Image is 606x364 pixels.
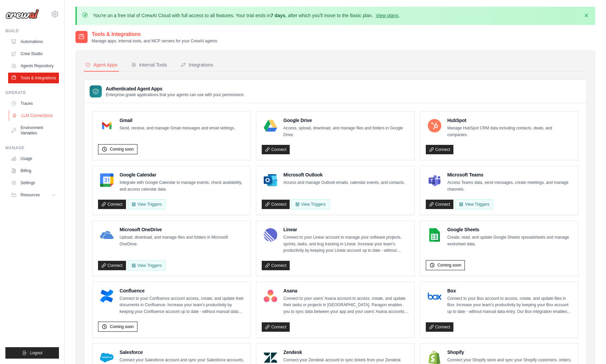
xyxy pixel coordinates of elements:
[447,234,573,247] p: Create, read, and update Google Sheets spreadsheets and manage worksheet data.
[92,38,217,44] p: Manage apps, internal tools, and MCP servers for your CrewAI agents
[100,289,114,303] img: Confluence Logo
[120,117,235,124] h4: Gmail
[5,145,59,151] div: Manage
[8,190,59,200] button: Resources
[131,62,167,68] div: Internal Tools
[262,322,290,332] a: Connect
[447,179,573,193] p: Access Teams data, send messages, create meetings, and manage channels.
[283,117,409,124] h4: Google Drive
[264,228,277,242] img: Linear Logo
[8,98,59,109] a: Traces
[120,287,245,294] h4: Confluence
[8,177,59,188] a: Settings
[120,226,245,233] h4: Microsoft OneDrive
[100,119,114,132] img: Gmail Logo
[8,165,59,176] a: Billing
[8,36,59,47] a: Automations
[106,92,244,97] p: Enterprise-grade applications that your agents can use with your permissions
[30,350,42,356] span: Logout
[8,48,59,59] a: Crew Studio
[283,234,409,254] p: Connect to your Linear account to manage your software projects, sprints, tasks, and bug tracking...
[447,287,573,294] h4: Box
[100,228,114,242] img: Microsoft OneDrive Logo
[264,173,277,187] img: Microsoft Outlook Logo
[283,226,409,233] h4: Linear
[283,171,405,178] h4: Microsoft Outlook
[128,260,165,271] : View Triggers
[447,171,573,178] h4: Microsoft Teams
[120,349,245,356] h4: Salesforce
[5,9,39,19] img: Logo
[426,322,454,332] a: Connect
[376,13,398,18] a: View plans
[447,125,573,138] p: Manage HubSpot CRM data including contacts, deals, and companies.
[262,200,290,209] a: Connect
[130,59,168,72] button: Internal Tools
[270,13,285,18] strong: 7 days
[5,347,59,359] button: Logout
[283,125,409,138] p: Access, upload, download, and manage files and folders in Google Drive.
[447,226,573,233] h4: Google Sheets
[128,199,165,209] button: View Triggers
[120,125,235,132] p: Send, receive, and manage Gmail messages and email settings.
[447,349,573,356] h4: Shopify
[428,228,441,242] img: Google Sheets Logo
[98,261,126,270] a: Connect
[291,199,329,209] : View Triggers
[5,28,59,34] div: Build
[428,289,441,303] img: Box Logo
[120,179,245,193] p: Integrate with Google Calendar to manage events, check availability, and access calendar data.
[93,12,400,19] p: You're on a free trial of CrewAI Cloud with full access to all features. Your trial ends in , aft...
[120,171,245,178] h4: Google Calendar
[110,324,134,329] span: Coming soon
[181,62,213,68] div: Integrations
[283,295,409,315] p: Connect to your users’ Asana account to access, create, and update their tasks or projects in [GE...
[426,145,454,154] a: Connect
[8,73,59,83] a: Tools & Integrations
[85,62,118,68] div: Agent Apps
[264,119,277,132] img: Google Drive Logo
[21,192,40,198] span: Resources
[438,262,461,268] span: Coming soon
[120,234,245,247] p: Upload, download, and manage files and folders in Microsoft OneDrive.
[106,85,244,92] h3: Authenticated Agent Apps
[283,179,405,186] p: Access and manage Outlook emails, calendar events, and contacts.
[110,147,134,152] span: Coming soon
[264,289,277,303] img: Asana Logo
[455,199,493,209] : View Triggers
[9,110,60,121] a: LLM Connections
[262,261,290,270] a: Connect
[120,295,245,315] p: Connect to your Confluence account access, create, and update their documents in Confluence. Incr...
[5,90,59,95] div: Operate
[179,59,215,72] button: Integrations
[8,153,59,164] a: Usage
[262,145,290,154] a: Connect
[8,60,59,71] a: Agents Repository
[428,173,441,187] img: Microsoft Teams Logo
[283,349,409,356] h4: Zendesk
[283,287,409,294] h4: Asana
[8,122,59,138] a: Environment Variables
[426,200,454,209] a: Connect
[428,119,441,132] img: HubSpot Logo
[98,200,126,209] a: Connect
[100,173,114,187] img: Google Calendar Logo
[92,30,217,38] h2: Tools & Integrations
[447,295,573,315] p: Connect to your Box account to access, create, and update files in Box. Increase your team’s prod...
[447,117,573,124] h4: HubSpot
[84,59,119,72] button: Agent Apps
